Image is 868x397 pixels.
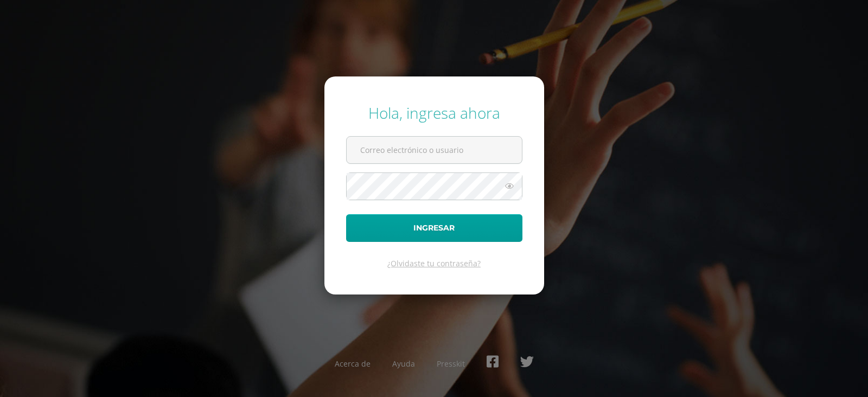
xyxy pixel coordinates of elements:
a: Ayuda [392,358,415,369]
a: ¿Olvidaste tu contraseña? [387,258,481,268]
input: Correo electrónico o usuario [347,137,522,163]
a: Presskit [437,358,465,369]
a: Acerca de [335,358,371,369]
button: Ingresar [346,214,522,242]
div: Hola, ingresa ahora [346,103,522,123]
